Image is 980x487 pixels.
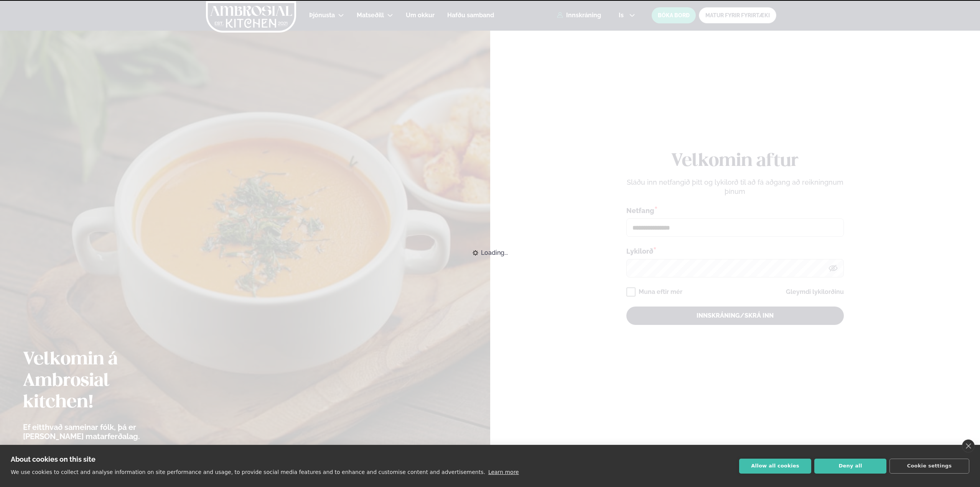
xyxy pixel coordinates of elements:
[814,459,886,474] button: Deny all
[739,459,811,474] button: Allow all cookies
[11,455,96,463] strong: About cookies on this site
[481,244,508,261] span: Loading...
[488,469,519,475] a: Learn more
[889,459,969,474] button: Cookie settings
[962,439,975,453] a: close
[11,469,485,475] p: We use cookies to collect and analyse information on site performance and usage, to provide socia...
